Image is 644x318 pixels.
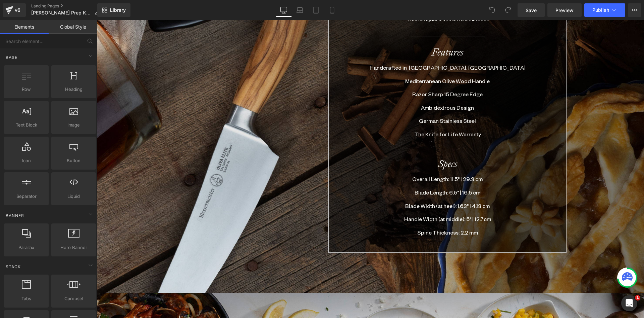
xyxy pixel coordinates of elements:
[49,20,97,34] a: Global Style
[555,7,574,14] span: Preview
[335,25,366,38] i: Features
[6,244,47,251] span: Parallax
[53,193,94,200] span: Liquid
[53,121,94,129] span: Image
[308,182,393,189] span: Blade Width (at heel): 1.63" | 4.13 cm
[307,195,394,202] span: Handle Width (at middle): 5" | 12.7cm
[635,295,640,301] span: 1
[5,54,18,61] span: Base
[628,3,641,17] button: More
[53,157,94,164] span: Button
[6,121,47,129] span: Text Block
[6,86,47,93] span: Row
[53,86,94,93] span: Heading
[318,169,383,176] span: Blade Length: 6.5" | 16.5 cm
[53,295,94,302] span: Carousel
[292,3,308,17] a: Laptop
[317,110,384,117] span: The Knife for Life Warranty
[324,3,340,17] a: Mobile
[315,70,386,104] span: Razor Sharp 15 Degree Edge Ambidextrous Design German Stainless Steel
[97,3,130,17] a: New Library
[547,3,582,17] a: Preview
[6,157,47,164] span: Icon
[6,295,47,302] span: Tabs
[341,137,360,150] i: Specs
[110,7,126,13] span: Library
[526,7,537,14] span: Save
[584,3,625,17] button: Publish
[31,3,105,9] a: Landing Pages
[13,6,22,14] div: v6
[320,209,381,216] span: Spine Thickness: 2.2 mm
[592,7,609,13] span: Publish
[31,10,92,15] span: [PERSON_NAME] Prep Knife
[308,3,324,17] a: Tablet
[501,3,515,17] button: Redo
[485,3,499,17] button: Undo
[621,295,637,311] iframe: Intercom live chat
[276,3,292,17] a: Desktop
[6,193,47,200] span: Separator
[5,212,25,219] span: Banner
[53,244,94,251] span: Hero Banner
[3,3,26,17] a: v6
[308,57,393,64] span: Mediterranean Olive Wood Handle
[315,155,386,162] span: Overall Length: 11.5" | 29.3 cm
[273,44,429,51] span: Handcrafted in [GEOGRAPHIC_DATA], [GEOGRAPHIC_DATA]
[5,263,21,270] span: Stack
